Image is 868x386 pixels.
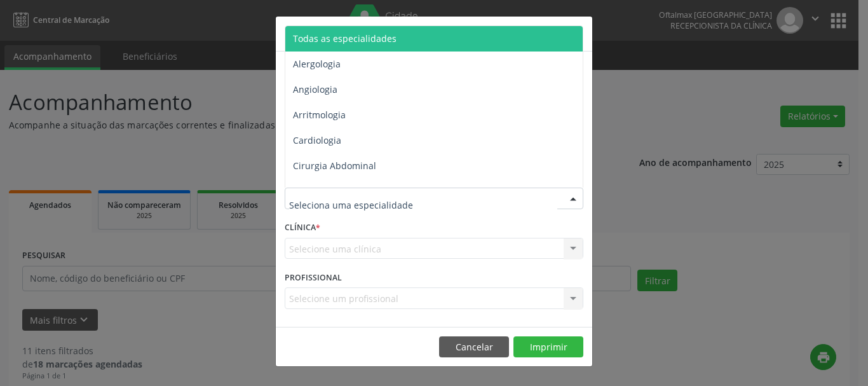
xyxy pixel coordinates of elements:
[285,218,320,238] label: CLÍNICA
[439,336,509,358] button: Cancelar
[293,160,376,172] span: Cirurgia Abdominal
[567,17,592,48] button: Close
[293,134,341,146] span: Cardiologia
[293,32,397,45] span: Todas as especialidades
[285,268,342,287] label: PROFISSIONAL
[513,336,583,358] button: Imprimir
[289,192,557,217] input: Seleciona uma especialidade
[293,109,346,121] span: Arritmologia
[293,185,371,197] span: Cirurgia Bariatrica
[285,25,430,42] h5: Relatório de agendamentos
[293,58,341,70] span: Alergologia
[293,83,337,95] span: Angiologia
